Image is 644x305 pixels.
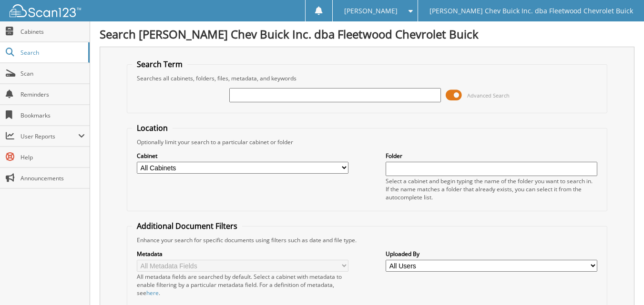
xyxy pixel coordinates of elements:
[132,74,602,82] div: Searches all cabinets, folders, files, metadata, and keywords
[344,8,398,14] span: [PERSON_NAME]
[146,289,159,297] a: here
[137,250,348,258] label: Metadata
[20,153,85,161] span: Help
[467,92,510,99] span: Advanced Search
[386,250,597,258] label: Uploaded By
[386,152,597,160] label: Folder
[137,152,348,160] label: Cabinet
[132,123,173,133] legend: Location
[429,8,633,14] span: [PERSON_NAME] Chev Buick Inc. dba Fleetwood Chevrolet Buick
[20,28,85,36] span: Cabinets
[132,221,242,231] legend: Additional Document Filters
[20,174,85,182] span: Announcements
[100,26,634,42] h1: Search [PERSON_NAME] Chev Buick Inc. dba Fleetwood Chevrolet Buick
[20,111,85,119] span: Bookmarks
[132,138,602,146] div: Optionally limit your search to a particular cabinet or folder
[596,259,644,305] iframe: Chat Widget
[137,273,348,297] div: All metadata fields are searched by default. Select a cabinet with metadata to enable filtering b...
[132,59,187,69] legend: Search Term
[20,49,83,57] span: Search
[132,236,602,244] div: Enhance your search for specific documents using filters such as date and file type.
[20,69,85,78] span: Scan
[386,177,597,201] div: Select a cabinet and begin typing the name of the folder you want to search in. If the name match...
[10,4,81,17] img: scan123-logo-white.svg
[20,90,85,98] span: Reminders
[20,132,78,140] span: User Reports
